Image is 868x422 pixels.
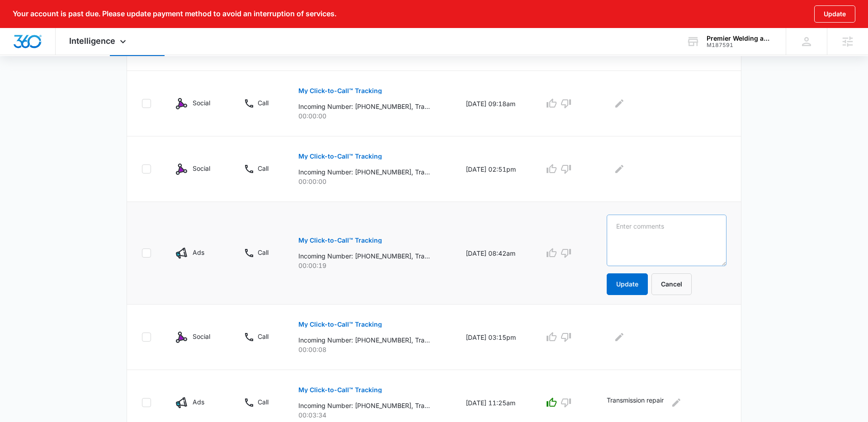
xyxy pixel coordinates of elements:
[612,330,627,344] button: Edit Comments
[607,273,648,295] button: Update
[298,111,444,121] p: 00:00:00
[298,401,430,410] p: Incoming Number: [PHONE_NUMBER], Tracking Number: [PHONE_NUMBER], Ring To: [PHONE_NUMBER], Caller...
[814,5,855,23] button: Update
[258,397,269,407] p: Call
[707,35,773,42] div: account name
[193,397,204,407] p: Ads
[193,164,210,173] p: Social
[258,98,269,108] p: Call
[298,335,430,345] p: Incoming Number: [PHONE_NUMBER], Tracking Number: [PHONE_NUMBER], Ring To: [PHONE_NUMBER], Caller...
[298,251,430,261] p: Incoming Number: [PHONE_NUMBER], Tracking Number: [PHONE_NUMBER], Ring To: [PHONE_NUMBER], Caller...
[298,230,382,251] button: My Click-to-Call™ Tracking
[651,273,692,295] button: Cancel
[607,395,664,410] p: Transmission repair
[298,345,444,354] p: 00:00:08
[298,261,444,270] p: 00:00:19
[298,177,444,186] p: 00:00:00
[69,36,115,46] span: Intelligence
[298,387,382,393] p: My Click-to-Call™ Tracking
[298,167,430,177] p: Incoming Number: [PHONE_NUMBER], Tracking Number: [PHONE_NUMBER], Ring To: [PHONE_NUMBER], Caller...
[455,71,533,136] td: [DATE] 09:18am
[298,80,382,102] button: My Click-to-Call™ Tracking
[298,410,444,420] p: 00:03:34
[298,321,382,328] p: My Click-to-Call™ Tracking
[298,102,430,111] p: Incoming Number: [PHONE_NUMBER], Tracking Number: [PHONE_NUMBER], Ring To: [PHONE_NUMBER], Caller...
[193,98,210,108] p: Social
[707,42,773,48] div: account id
[455,136,533,202] td: [DATE] 02:51pm
[612,96,627,111] button: Edit Comments
[298,153,382,159] p: My Click-to-Call™ Tracking
[298,145,382,167] button: My Click-to-Call™ Tracking
[298,379,382,401] button: My Click-to-Call™ Tracking
[258,164,269,173] p: Call
[298,88,382,94] p: My Click-to-Call™ Tracking
[258,332,269,341] p: Call
[669,395,684,410] button: Edit Comments
[612,162,627,176] button: Edit Comments
[56,28,142,55] div: Intelligence
[298,314,382,335] button: My Click-to-Call™ Tracking
[455,305,533,370] td: [DATE] 03:15pm
[298,237,382,244] p: My Click-to-Call™ Tracking
[455,202,533,305] td: [DATE] 08:42am
[193,332,210,341] p: Social
[258,248,269,257] p: Call
[13,9,336,18] p: Your account is past due. Please update payment method to avoid an interruption of services.
[193,248,204,257] p: Ads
